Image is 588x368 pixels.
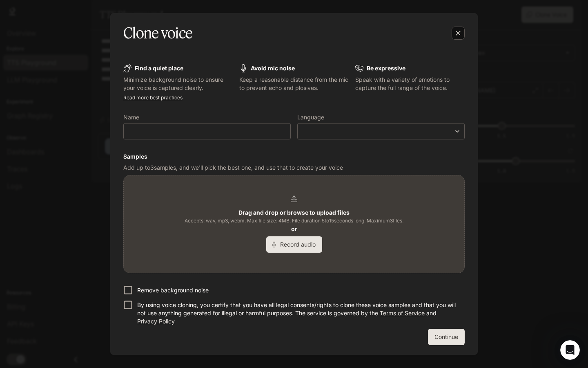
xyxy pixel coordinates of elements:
h6: Samples [123,153,465,161]
b: Drag and drop or browse to upload files [238,209,350,216]
a: Terms of Service [380,310,425,316]
a: Read more best practices [123,94,183,101]
button: Continue [428,329,465,345]
p: Remove background noise [137,286,209,294]
p: Language [297,114,324,120]
span: Accepts: wav, mp3, webm. Max file size: 4MB. File duration 5 to 15 seconds long. Maximum 3 files. [185,217,403,225]
b: Be expressive [367,65,405,72]
b: Find a quiet place [135,65,183,72]
div: ​ [298,127,464,135]
p: Minimize background noise to ensure your voice is captured clearly. [123,76,233,92]
p: Add up to 3 samples, and we'll pick the best one, and use that to create your voice [123,164,465,172]
p: By using voice cloning, you certify that you have all legal consents/rights to clone these voice ... [137,301,458,325]
b: Avoid mic noise [251,65,295,72]
p: Name [123,114,139,120]
p: Keep a reasonable distance from the mic to prevent echo and plosives. [239,76,349,92]
b: or [291,225,297,232]
p: Speak with a variety of emotions to capture the full range of the voice. [355,76,465,92]
h5: Clone voice [123,23,192,43]
a: Privacy Policy [137,318,175,325]
button: Record audio [266,236,322,253]
iframe: Intercom live chat [560,340,580,360]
